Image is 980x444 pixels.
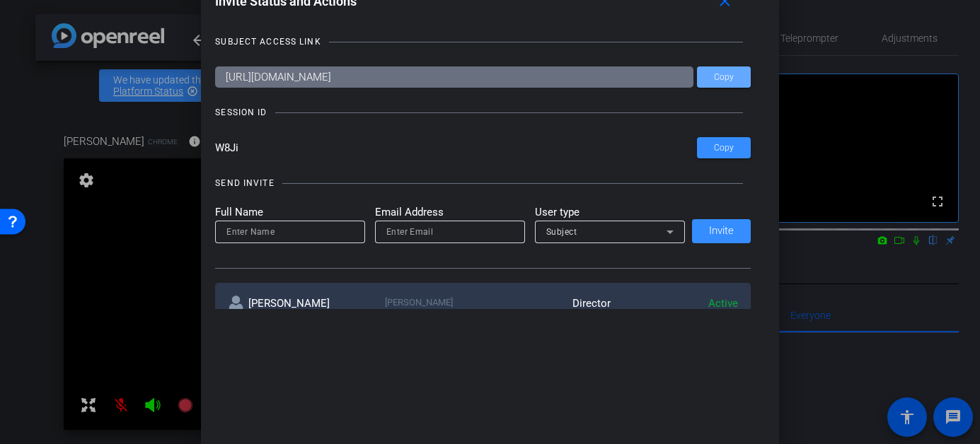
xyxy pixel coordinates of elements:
[697,137,751,158] button: Copy
[714,143,734,153] span: Copy
[708,297,738,310] span: Active
[215,35,321,49] div: SUBJECT ACCESS LINK
[697,66,751,88] button: Copy
[215,176,751,190] openreel-title-line: SEND INVITE
[215,176,274,190] div: SEND INVITE
[226,223,354,240] input: Enter Name
[215,204,365,221] mat-label: Full Name
[215,35,751,49] openreel-title-line: SUBJECT ACCESS LINK
[535,204,685,221] mat-label: User type
[215,105,267,119] div: SESSION ID
[483,296,611,337] div: Director
[386,223,514,240] input: Enter Email
[355,296,483,337] div: [PERSON_NAME][EMAIL_ADDRESS][DOMAIN_NAME]
[714,72,734,83] span: Copy
[228,296,355,337] div: [PERSON_NAME]
[215,105,751,119] openreel-title-line: SESSION ID
[546,227,577,237] span: Subject
[375,204,525,221] mat-label: Email Address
